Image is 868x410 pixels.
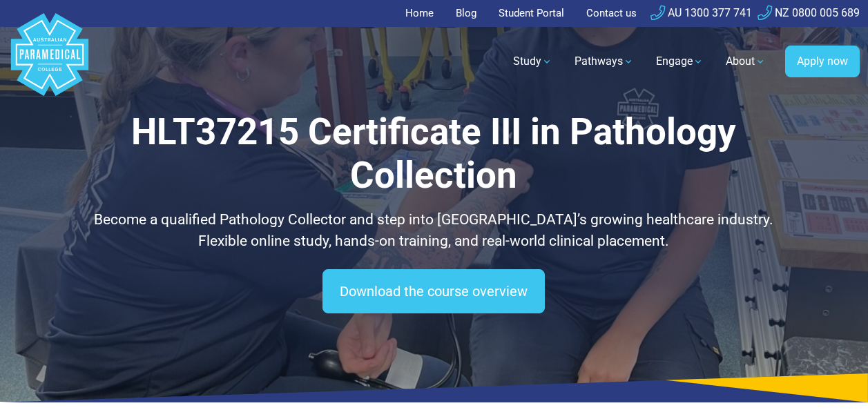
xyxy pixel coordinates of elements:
a: Study [505,42,561,81]
a: Australian Paramedical College [8,27,91,97]
a: NZ 0800 005 689 [758,6,860,19]
h1: HLT37215 Certificate III in Pathology Collection [72,110,795,198]
a: About [717,42,774,81]
a: AU 1300 377 741 [650,6,752,19]
a: Apply now [785,46,860,77]
a: Pathways [566,42,642,81]
p: Become a qualified Pathology Collector and step into [GEOGRAPHIC_DATA]’s growing healthcare indus... [72,209,795,253]
a: Engage [648,42,712,81]
a: Download the course overview [322,269,545,313]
